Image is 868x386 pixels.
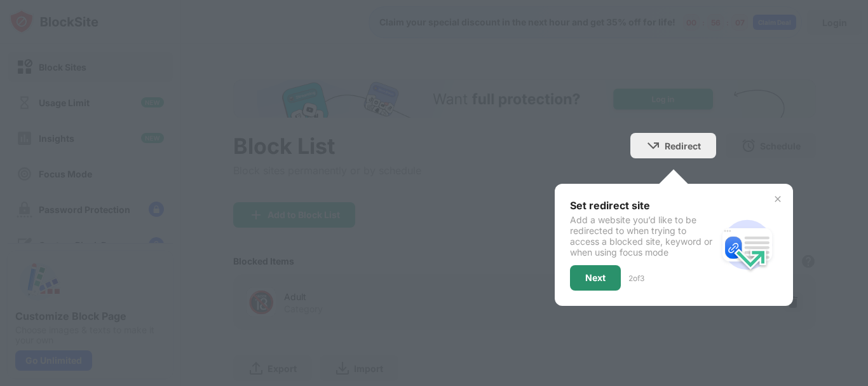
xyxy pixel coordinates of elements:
[665,141,701,151] div: Redirect
[717,214,778,275] img: redirect.svg
[585,273,606,283] div: Next
[570,199,717,212] div: Set redirect site
[570,214,717,258] div: Add a website you’d like to be redirected to when trying to access a blocked site, keyword or whe...
[628,273,644,283] div: 2 of 3
[773,194,783,204] img: x-button.svg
